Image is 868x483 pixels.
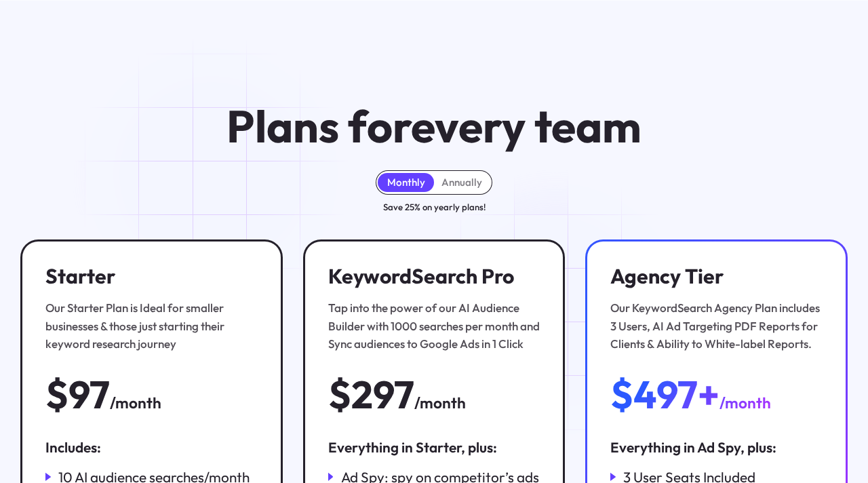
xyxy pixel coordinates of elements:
div: /month [110,391,161,414]
h1: Plans for [226,102,642,150]
div: Monthly [387,176,425,189]
span: every team [411,98,642,154]
div: Everything in Starter, plus: [328,438,540,457]
div: /month [719,391,771,414]
div: Our Starter Plan is Ideal for smaller businesses & those just starting their keyword research jou... [45,299,257,353]
div: Everything in Ad Spy, plus: [610,438,822,457]
div: $497+ [610,374,719,414]
div: Our KeywordSearch Agency Plan includes 3 Users, AI Ad Targeting PDF Reports for Clients & Ability... [610,299,822,353]
div: Includes: [45,438,257,457]
div: $97 [45,374,110,414]
h3: Agency Tier [610,265,822,289]
h3: KeywordSearch Pro [328,265,540,289]
div: /month [414,391,466,414]
div: Annually [441,176,482,189]
div: $297 [328,374,414,414]
div: Save 25% on yearly plans! [383,200,486,214]
div: Tap into the power of our AI Audience Builder with 1000 searches per month and Sync audiences to ... [328,299,540,353]
h3: Starter [45,265,257,289]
